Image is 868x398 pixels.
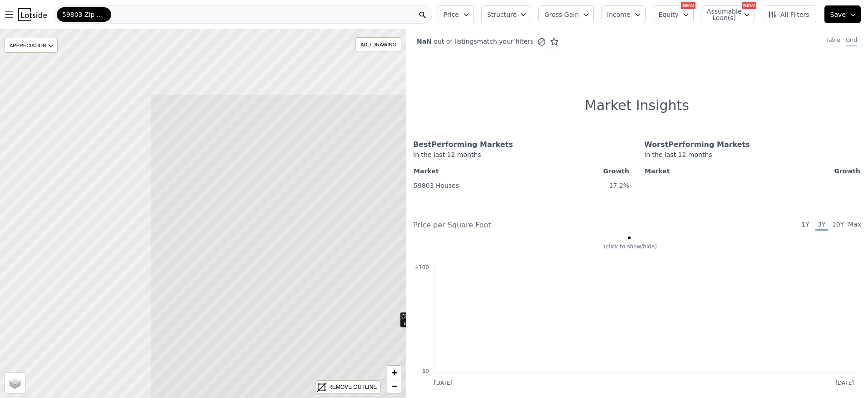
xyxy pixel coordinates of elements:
[387,366,401,379] a: Zoom in
[438,5,474,23] button: Price
[413,220,637,231] div: Price per Square Foot
[659,10,679,19] span: Equity
[742,2,756,9] div: NEW
[701,5,755,23] button: Assumable Loan(s)
[5,38,58,53] div: APPRECIATION
[328,383,377,391] div: REMOVE OUTLINE
[5,373,25,393] a: Layers
[422,368,429,374] text: $0
[609,182,629,189] span: 17.2%
[413,139,630,150] div: Best Performing Markets
[848,220,861,231] span: Max
[830,10,846,19] span: Save
[406,37,559,46] div: out of listings
[444,10,459,19] span: Price
[407,243,854,250] div: (click to show/hide)
[681,2,695,9] div: NEW
[750,165,861,177] th: Growth
[487,10,516,19] span: Structure
[387,379,401,393] a: Zoom out
[846,36,857,46] div: Grid
[391,380,397,392] span: −
[768,10,809,19] span: All Filters
[413,150,630,165] div: In the last 12 months
[481,5,531,23] button: Structure
[18,8,47,21] img: Lotside
[762,5,817,23] button: All Filters
[832,220,844,231] span: 10Y
[607,10,631,19] span: Income
[550,165,630,177] th: Growth
[815,220,828,231] span: 3Y
[417,38,432,45] span: NaN
[826,36,840,46] div: Table
[544,10,579,19] span: Gross Gain
[644,139,861,150] div: Worst Performing Markets
[62,10,106,19] span: 59803 Zip Code
[653,5,694,23] button: Equity
[799,220,812,231] span: 1Y
[835,380,854,386] text: [DATE]
[391,367,397,378] span: +
[538,5,594,23] button: Gross Gain
[824,5,861,23] button: Save
[356,38,401,51] div: ADD DRAWING
[477,37,534,46] span: match your filters
[601,5,646,23] button: Income
[644,165,750,177] th: Market
[434,380,453,386] text: [DATE]
[707,8,736,21] span: Assumable Loan(s)
[414,178,459,190] a: 59803 Houses
[585,97,689,114] h1: Market Insights
[413,165,550,177] th: Market
[415,264,429,271] text: $100
[644,150,861,165] div: In the last 12 months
